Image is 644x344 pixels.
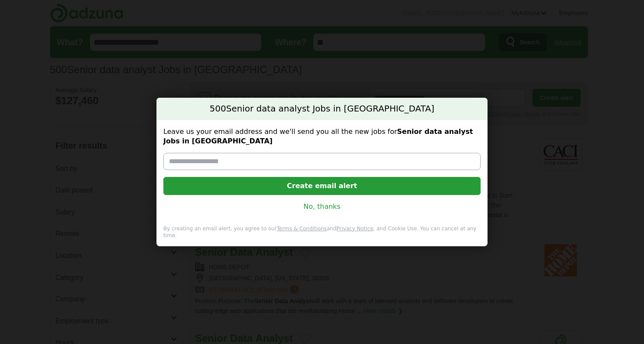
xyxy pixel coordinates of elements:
[163,127,481,146] label: Leave us your email address and we'll send you all the new jobs for
[163,177,481,195] button: Create email alert
[337,226,374,232] a: Privacy Notice
[163,127,473,145] strong: Senior data analyst Jobs in [GEOGRAPHIC_DATA]
[170,202,474,211] a: No, thanks
[209,103,226,115] span: 500
[277,226,327,232] a: Terms & Conditions
[156,98,488,120] h2: Senior data analyst Jobs in [GEOGRAPHIC_DATA]
[156,225,488,246] div: By creating an email alert, you agree to our and , and Cookie Use. You can cancel at any time.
